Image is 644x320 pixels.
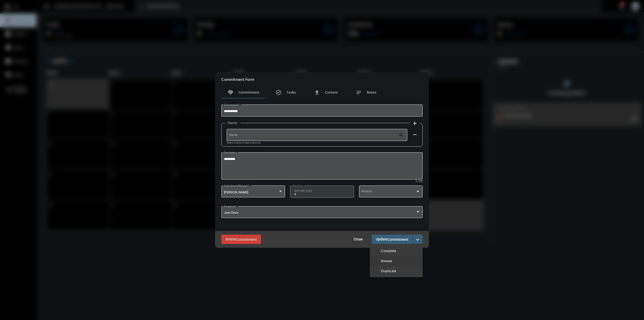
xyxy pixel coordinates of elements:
mat-icon: checkmark [374,248,379,253]
mat-icon: snooze [374,258,379,263]
p: Snooze [381,259,392,263]
p: Duplicate [381,269,396,273]
p: Complete [381,248,396,253]
mat-icon: content_copy [374,268,379,273]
